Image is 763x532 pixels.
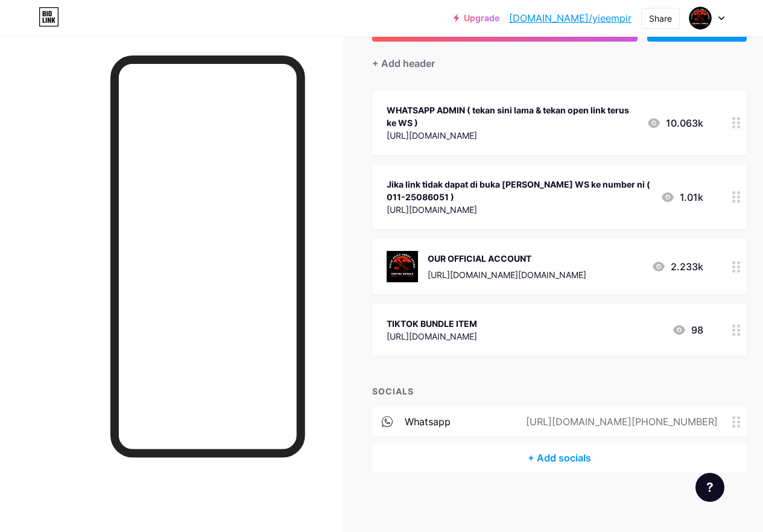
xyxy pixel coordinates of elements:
div: Jika link tidak dapat di buka [PERSON_NAME] WS ke number ni ( 011-25086051 ) [387,178,651,203]
div: 98 [672,323,703,337]
div: [URL][DOMAIN_NAME] [387,203,651,216]
div: TIKTOK BUNDLE ITEM [387,317,477,330]
div: 2.233k [651,259,703,274]
div: + Add socials [372,443,747,472]
div: Share [649,12,672,25]
div: whatsapp [405,414,451,429]
div: SOCIALS [372,385,747,397]
div: 10.063k [647,116,703,130]
a: [DOMAIN_NAME]/yieempir [509,11,632,25]
div: [URL][DOMAIN_NAME][DOMAIN_NAME] [428,268,586,281]
img: OUR OFFICIAL ACCOUNT [387,251,418,282]
div: [URL][DOMAIN_NAME][PHONE_NUMBER] [507,414,732,429]
div: WHATSAPP ADMIN ( tekan sini lama & tekan open link terus ke WS ) [387,104,637,129]
img: yie empire [689,7,712,30]
div: OUR OFFICIAL ACCOUNT [428,252,586,265]
div: [URL][DOMAIN_NAME] [387,330,477,343]
div: [URL][DOMAIN_NAME] [387,129,637,142]
a: Upgrade [454,13,499,23]
div: 1.01k [660,190,703,204]
div: + Add header [372,56,435,71]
